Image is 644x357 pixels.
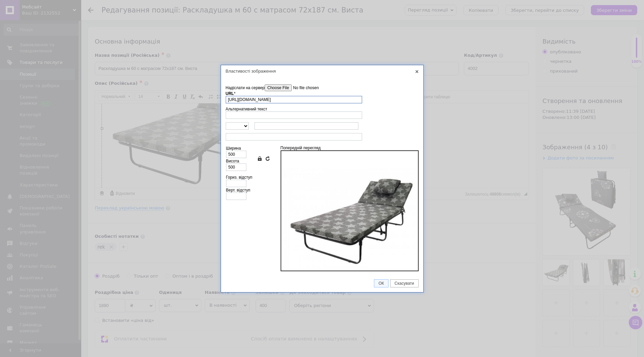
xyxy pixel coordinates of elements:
div: Інформація про зображення [226,83,419,275]
input: Надіслати на сервер [265,84,341,91]
label: Надіслати на сервер [226,84,342,91]
a: Очистити поля розмірів [265,156,270,161]
a: Скасувати [390,279,419,287]
div: Властивості зображення [221,65,423,77]
label: Альтернативний текст [226,107,267,111]
span: ОК [374,281,388,286]
label: URL [226,91,236,96]
a: Закрити [414,69,420,75]
a: Зберегти пропорції [257,156,262,161]
a: ОК [374,279,388,287]
label: Гориз. відступ [226,175,252,180]
span: Скасувати [391,281,418,286]
label: Ширина [226,146,241,151]
label: Висота [226,159,239,163]
label: Верт. відступ [226,188,250,193]
div: Попередній перегляд [281,146,418,271]
span: Надіслати на сервер [226,85,265,90]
